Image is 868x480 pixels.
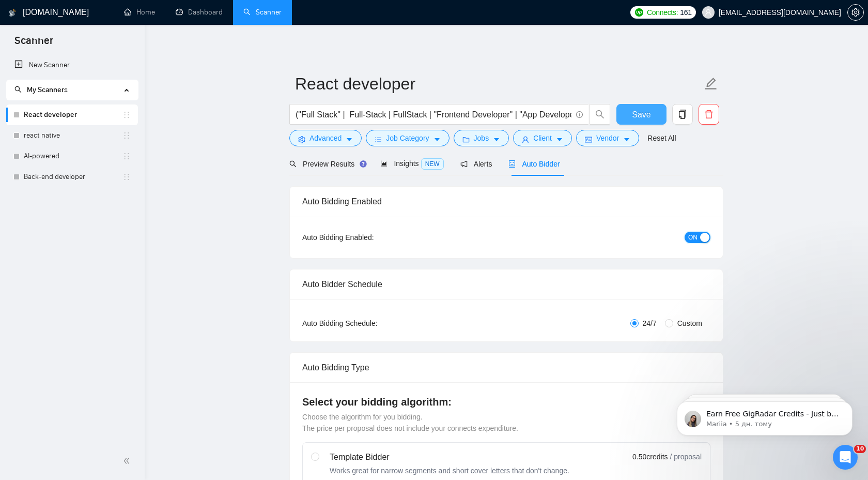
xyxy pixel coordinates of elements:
[513,130,572,146] button: userClientcaret-down
[590,104,610,125] button: search
[124,8,155,17] a: homeHome
[6,125,138,146] li: react native
[380,160,388,167] span: area-chart
[847,8,864,17] a: setting
[24,146,122,167] a: AI-powered
[122,152,131,160] span: holder
[302,353,710,382] div: Auto Bidding Type
[27,85,68,94] span: My Scanners
[6,33,61,55] span: Scanner
[123,456,133,466] span: double-left
[508,160,516,168] span: robot
[14,86,22,93] span: search
[705,9,712,16] span: user
[302,232,438,243] div: Auto Bidding Enabled:
[699,104,719,125] button: delete
[309,132,342,144] span: Advanced
[673,318,706,329] span: Custom
[302,395,710,409] h4: Select your bidding algorithm:
[302,318,438,329] div: Auto Bidding Schedule:
[847,4,864,21] button: setting
[460,160,468,168] span: notification
[576,111,583,118] span: info-circle
[6,167,138,187] li: Back-end developer
[243,8,282,17] a: searchScanner
[462,136,470,143] span: folder
[647,7,678,18] span: Connects:
[661,380,868,452] iframe: Intercom notifications повідомлення
[421,158,444,170] span: NEW
[576,130,639,146] button: idcardVendorcaret-down
[122,173,131,181] span: holder
[9,5,16,21] img: logo
[386,132,429,144] span: Job Category
[346,136,353,143] span: caret-down
[289,160,297,168] span: search
[670,452,702,462] span: / proposal
[302,187,710,216] div: Auto Bidding Enabled
[122,111,131,119] span: holder
[854,445,866,453] span: 10
[493,136,500,143] span: caret-down
[848,8,863,17] span: setting
[330,466,569,476] div: Works great for narrow segments and short cover letters that don't change.
[289,130,362,146] button: settingAdvancedcaret-down
[6,55,138,76] li: New Scanner
[680,7,691,18] span: 161
[6,146,138,167] li: AI-powered
[296,108,571,121] input: Search Freelance Jobs...
[289,160,364,168] span: Preview Results
[375,136,382,143] span: bars
[699,110,719,119] span: delete
[122,131,131,140] span: holder
[330,451,569,463] div: Template Bidder
[454,130,509,146] button: folderJobscaret-down
[295,71,702,97] input: Scanner name...
[380,159,443,168] span: Insights
[6,104,138,125] li: React developer
[596,132,619,144] span: Vendor
[24,167,122,187] a: Back-end developer
[460,160,492,168] span: Alerts
[533,132,552,144] span: Client
[24,125,122,146] a: react native
[590,110,610,119] span: search
[585,136,592,143] span: idcard
[474,132,489,144] span: Jobs
[688,232,698,243] span: ON
[366,130,449,146] button: barsJob Categorycaret-down
[704,77,718,91] span: edit
[556,136,563,143] span: caret-down
[672,104,693,125] button: copy
[359,159,368,169] div: Tooltip anchor
[632,108,650,121] span: Save
[508,160,560,168] span: Auto Bidder
[616,104,667,125] button: Save
[14,55,130,76] a: New Scanner
[14,85,68,94] span: My Scanners
[623,136,630,143] span: caret-down
[673,110,692,119] span: copy
[635,8,643,17] img: upwork-logo.png
[176,8,223,17] a: dashboardDashboard
[647,132,676,144] a: Reset All
[833,445,858,470] iframe: Intercom live chat
[302,413,518,432] span: Choose the algorithm for you bidding. The price per proposal does not include your connects expen...
[522,136,529,143] span: user
[298,136,305,143] span: setting
[433,136,441,143] span: caret-down
[632,451,668,462] span: 0.50 credits
[302,269,710,299] div: Auto Bidder Schedule
[24,104,122,125] a: React developer
[639,318,661,329] span: 24/7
